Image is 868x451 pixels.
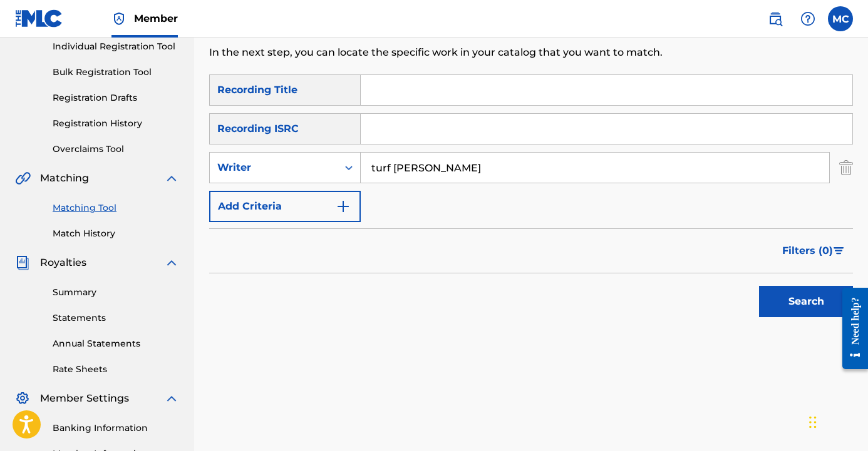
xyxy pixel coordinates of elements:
a: Matching Tool [53,201,179,215]
a: Public Search [763,6,788,31]
a: Overclaims Tool [53,143,179,156]
img: expand [164,255,179,270]
div: Help [795,6,820,31]
img: filter [834,247,844,255]
img: Royalties [15,255,30,270]
a: Bulk Registration Tool [53,66,179,79]
img: Matching [15,171,31,186]
img: 9d2ae6d4665cec9f34b9.svg [336,199,351,214]
iframe: Chat Widget [805,391,868,451]
button: Add Criteria [209,191,361,222]
span: Royalties [40,255,86,270]
span: Matching [40,171,89,186]
button: Filters (0) [775,235,853,266]
div: Writer [217,160,330,175]
a: Banking Information [53,422,179,435]
a: Registration Drafts [53,91,179,104]
div: Drag [809,403,817,441]
span: Member [134,11,178,26]
img: expand [164,171,179,186]
img: search [768,11,783,26]
button: Search [759,286,853,317]
a: Summary [53,286,179,299]
img: Member Settings [15,391,30,406]
span: Filters ( 0 ) [782,243,833,258]
a: Match History [53,227,179,240]
form: Search Form [209,74,853,323]
a: Annual Statements [53,337,179,350]
img: Delete Criterion [839,152,853,183]
img: help [800,11,815,26]
p: In the next step, you can locate the specific work in your catalog that you want to match. [209,45,705,60]
span: Member Settings [40,391,129,406]
img: expand [164,391,179,406]
a: Statements [53,312,179,325]
div: User Menu [828,6,853,31]
a: Rate Sheets [53,363,179,376]
iframe: Resource Center [833,275,868,382]
img: Top Rightsholder [111,11,127,26]
a: Registration History [53,117,179,130]
img: MLC Logo [15,9,63,28]
a: Individual Registration Tool [53,40,179,53]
